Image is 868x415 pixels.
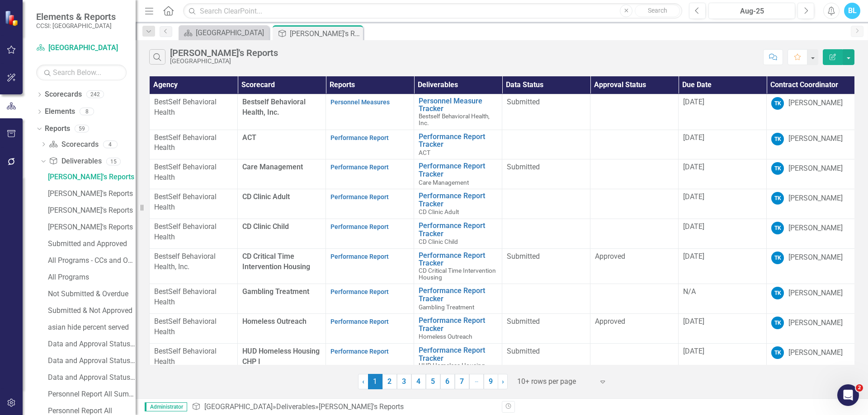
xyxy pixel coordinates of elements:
[368,374,382,389] span: 1
[414,314,502,344] td: Double-Click to Edit Right Click for Context Menu
[683,347,704,355] span: [DATE]
[48,390,136,398] div: Personnel Report All Summary 2
[679,130,767,159] td: Double-Click to Edit
[49,140,98,150] a: Scorecards
[326,219,414,248] td: Double-Click to Edit
[767,344,855,379] td: Double-Click to Edit
[326,130,414,159] td: Double-Click to Edit
[679,314,767,344] td: Double-Click to Edit
[414,219,502,248] td: Double-Click to Edit Right Click for Context Menu
[154,252,233,272] p: Bestself Behavioral Health, Inc.
[49,156,101,167] a: Deliverables
[150,130,238,159] td: Double-Click to Edit
[242,287,309,296] span: Gambling Treatment
[856,384,863,392] span: 2
[771,317,784,329] div: TK
[150,219,238,248] td: Double-Click to Edit
[507,347,540,355] span: Submitted
[242,347,320,366] span: HUD Homeless Housing CHP I
[150,248,238,284] td: Double-Click to Edit
[242,98,306,117] span: Bestself Behavioral Health, Inc.
[45,89,82,100] a: Scorecards
[683,252,704,261] span: [DATE]
[590,130,679,159] td: Double-Click to Edit
[48,240,136,248] div: Submitted and Approved
[183,3,682,19] input: Search ClearPoint...
[330,193,389,201] a: Performance Report
[771,162,784,175] div: TK
[150,94,238,130] td: Double-Click to Edit
[204,402,273,411] a: [GEOGRAPHIC_DATA]
[382,374,397,389] a: 2
[330,98,390,106] a: Personnel Measures
[48,340,136,348] div: Data and Approval Status Report
[150,284,238,314] td: Double-Click to Edit
[771,252,784,264] div: TK
[86,91,104,98] div: 242
[326,189,414,219] td: Double-Click to Edit
[154,317,233,337] p: BestSelf Behavioral Health
[196,27,267,38] div: [GEOGRAPHIC_DATA]
[103,140,118,148] div: 4
[145,402,187,411] span: Administrator
[771,222,784,234] div: TK
[502,130,590,159] td: Double-Click to Edit
[844,3,860,19] button: BL
[170,48,278,58] div: [PERSON_NAME]'s Reports
[419,208,459,215] span: CD Clinic Adult
[683,192,704,201] span: [DATE]
[419,362,485,376] span: HUD Homeless Housing CHP I
[788,318,843,328] div: [PERSON_NAME]
[683,98,704,106] span: [DATE]
[326,248,414,284] td: Double-Click to Edit
[648,7,667,14] span: Search
[414,159,502,189] td: Double-Click to Edit Right Click for Context Menu
[502,248,590,284] td: Double-Click to Edit
[48,357,136,365] div: Data and Approval Status Report - Last 4 Quarters
[242,133,256,142] span: ACT
[502,377,504,386] span: ›
[419,222,497,238] a: Performance Report Tracker
[46,203,136,218] a: [PERSON_NAME]'s Reports
[767,284,855,314] td: Double-Click to Edit
[484,374,498,389] a: 9
[319,402,404,411] div: [PERSON_NAME]'s Reports
[771,346,784,359] div: TK
[502,344,590,379] td: Double-Click to Edit
[455,374,469,389] a: 7
[330,253,389,260] a: Performance Report
[326,159,414,189] td: Double-Click to Edit
[46,270,136,284] a: All Programs
[5,10,20,26] img: ClearPoint Strategy
[590,284,679,314] td: Double-Click to Edit
[419,287,497,303] a: Performance Report Tracker
[48,190,136,198] div: [PERSON_NAME]'s Reports
[767,130,855,159] td: Double-Click to Edit
[46,354,136,368] a: Data and Approval Status Report - Last 4 Quarters
[507,317,540,326] span: Submitted
[590,344,679,379] td: Double-Click to Edit
[154,287,233,308] p: BestSelf Behavioral Health
[767,248,855,284] td: Double-Click to Edit
[788,193,843,204] div: [PERSON_NAME]
[154,133,233,154] p: BestSelf Behavioral Health
[242,192,290,201] span: CD Clinic Adult
[679,94,767,130] td: Double-Click to Edit
[771,287,784,299] div: TK
[788,134,843,144] div: [PERSON_NAME]
[419,252,497,267] a: Performance Report Tracker
[150,314,238,344] td: Double-Click to Edit
[150,344,238,379] td: Double-Click to Edit
[590,189,679,219] td: Double-Click to Edit
[154,162,233,183] p: BestSelf Behavioral Health
[45,124,70,134] a: Reports
[150,189,238,219] td: Double-Click to Edit
[771,97,784,110] div: TK
[767,94,855,130] td: Double-Click to Edit
[154,192,233,213] p: BestSelf Behavioral Health
[837,384,859,406] iframe: Intercom live chat
[419,317,497,332] a: Performance Report Tracker
[507,98,540,106] span: Submitted
[48,407,136,415] div: Personnel Report All
[683,222,704,231] span: [DATE]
